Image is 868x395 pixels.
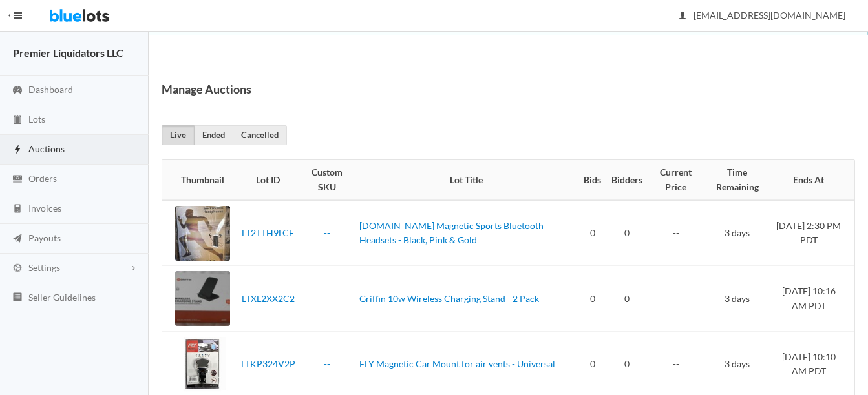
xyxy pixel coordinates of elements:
span: Settings [28,262,60,273]
ion-icon: paper plane [11,233,24,245]
td: [DATE] 10:16 AM PDT [770,266,854,332]
span: Payouts [28,232,61,243]
span: [EMAIL_ADDRESS][DOMAIN_NAME] [679,10,845,21]
span: Orders [28,173,57,184]
td: -- [648,200,704,266]
ion-icon: person [676,10,689,23]
a: FLY Magnetic Car Mount for air vents - Universal [359,358,555,369]
a: Cancelled [233,125,287,145]
a: [DOMAIN_NAME] Magnetic Sports Bluetooth Headsets - Black, Pink & Gold [359,220,544,246]
a: LTKP324V2P [241,358,295,369]
span: Seller Guidelines [28,292,96,303]
th: Time Remaining [704,160,770,200]
td: 3 days [704,266,770,332]
a: LTXL2XX2C2 [242,293,295,304]
a: Griffin 10w Wireless Charging Stand - 2 Pack [359,293,539,304]
th: Current Price [648,160,704,200]
th: Ends At [770,160,854,200]
th: Lot Title [354,160,579,200]
span: Lots [28,114,45,125]
a: -- [324,358,330,369]
span: Dashboard [28,84,73,95]
td: 0 [578,266,606,332]
ion-icon: cog [11,263,24,275]
th: Thumbnail [162,160,235,200]
strong: Premier Liquidators LLC [13,46,123,59]
th: Bidders [606,160,648,200]
td: 0 [578,200,606,266]
td: 0 [606,200,648,266]
th: Custom SKU [301,160,354,200]
a: LT2TTH9LCF [242,227,294,238]
ion-icon: flash [11,144,24,156]
td: 3 days [704,200,770,266]
a: -- [324,293,330,304]
ion-icon: clipboard [11,114,24,127]
ion-icon: list box [11,292,24,304]
a: Live [162,125,195,145]
ion-icon: calculator [11,203,24,216]
h1: Manage Auctions [162,79,251,99]
td: 0 [606,266,648,332]
span: Invoices [28,203,61,214]
td: -- [648,266,704,332]
span: Auctions [28,143,65,154]
td: [DATE] 2:30 PM PDT [770,200,854,266]
a: Ended [194,125,233,145]
ion-icon: cash [11,174,24,186]
th: Bids [578,160,606,200]
th: Lot ID [235,160,301,200]
a: -- [324,227,330,238]
ion-icon: speedometer [11,85,24,97]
